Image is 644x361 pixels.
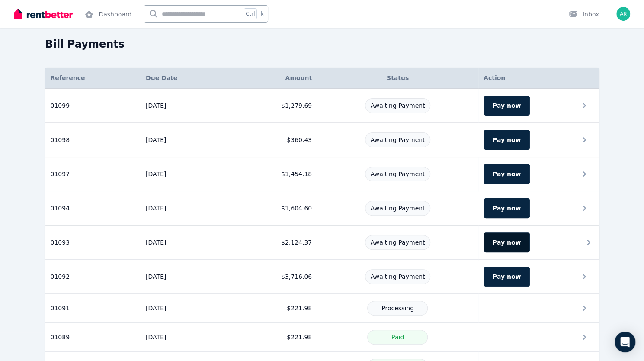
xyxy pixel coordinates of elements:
[51,74,85,82] span: Reference
[484,130,530,150] button: Pay now
[371,136,425,143] span: Awaiting Payment
[45,37,125,51] h1: Bill Payments
[230,323,317,352] td: $221.98
[51,101,70,110] span: 01099
[371,102,425,109] span: Awaiting Payment
[484,267,530,287] button: Pay now
[615,332,635,352] div: Open Intercom Messenger
[381,305,414,312] span: Processing
[484,198,530,218] button: Pay now
[141,89,230,123] td: [DATE]
[230,191,317,226] td: $1,604.60
[51,170,70,178] span: 01097
[141,157,230,191] td: [DATE]
[141,294,230,323] td: [DATE]
[51,333,70,342] span: 01089
[391,334,404,341] span: Paid
[484,96,530,116] button: Pay now
[371,239,425,246] span: Awaiting Payment
[484,164,530,184] button: Pay now
[230,294,317,323] td: $221.98
[230,123,317,157] td: $360.43
[230,89,317,123] td: $1,279.69
[371,171,425,177] span: Awaiting Payment
[141,191,230,226] td: [DATE]
[51,204,70,213] span: 01094
[141,226,230,260] td: [DATE]
[230,260,317,294] td: $3,716.06
[230,226,317,260] td: $2,124.37
[230,68,317,89] th: Amount
[230,157,317,191] td: $1,454.18
[317,68,478,89] th: Status
[51,238,70,247] span: 01093
[616,7,630,21] img: Alison Reid
[260,10,263,17] span: k
[51,135,70,144] span: 01098
[244,8,257,19] span: Ctrl
[14,7,73,20] img: RentBetter
[141,323,230,352] td: [DATE]
[141,260,230,294] td: [DATE]
[478,68,599,89] th: Action
[51,272,70,281] span: 01092
[371,205,425,212] span: Awaiting Payment
[141,68,230,89] th: Due Date
[141,123,230,157] td: [DATE]
[484,232,530,252] button: Pay now
[569,10,599,19] div: Inbox
[51,304,70,313] span: 01091
[371,273,425,280] span: Awaiting Payment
